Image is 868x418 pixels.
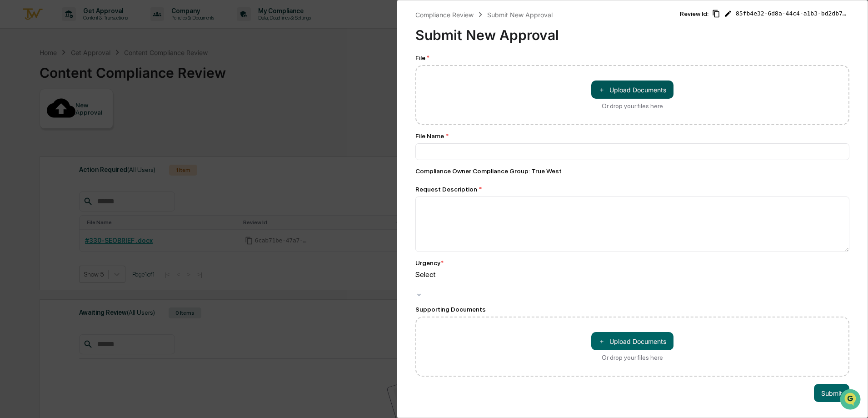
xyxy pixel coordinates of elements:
span: Data Lookup [18,132,57,141]
span: Attestations [75,115,113,124]
div: File Name [415,132,849,140]
div: Supporting Documents [415,306,849,313]
div: 🖐️ [9,116,16,123]
a: 🖐️Preclearance [5,111,62,127]
span: ＋ [599,86,605,94]
div: Or drop your files here [602,354,663,361]
button: Start new chat [155,72,165,83]
button: Or drop your files here [591,81,673,99]
span: ＋ [599,337,605,346]
div: Start new chat [31,70,149,79]
img: 1746055101610-c473b297-6a78-478c-a979-82029cc54cd1 [9,70,25,86]
a: Powered byPylon [64,154,110,161]
button: Submit [814,384,849,402]
span: Pylon [90,154,110,161]
button: Or drop your files here [591,332,673,350]
div: Compliance Review [415,11,474,19]
div: Request Description [415,186,849,193]
a: 🗄️Attestations [62,111,116,127]
span: Edit Review ID [724,10,732,18]
span: 85fb4e32-6d8a-44c4-a1b3-bd2db73c1241 [736,10,849,17]
div: Submit New Approval [487,11,553,19]
p: How can we help? [9,19,165,34]
div: Or drop your files here [602,102,663,110]
span: Review Id: [680,10,708,17]
div: We're available if you need us! [31,79,115,86]
div: File [415,54,849,61]
div: 🗄️ [66,116,73,123]
div: Compliance Owner : Compliance Group: True West [415,167,849,175]
span: Copy Id [712,10,720,18]
span: Preclearance [18,115,59,124]
iframe: Open customer support [839,388,863,413]
a: 🔎Data Lookup [5,128,61,145]
div: Submit New Approval [415,20,680,43]
div: Select [415,270,849,279]
div: 🔎 [9,133,16,140]
div: Urgency [415,259,444,267]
